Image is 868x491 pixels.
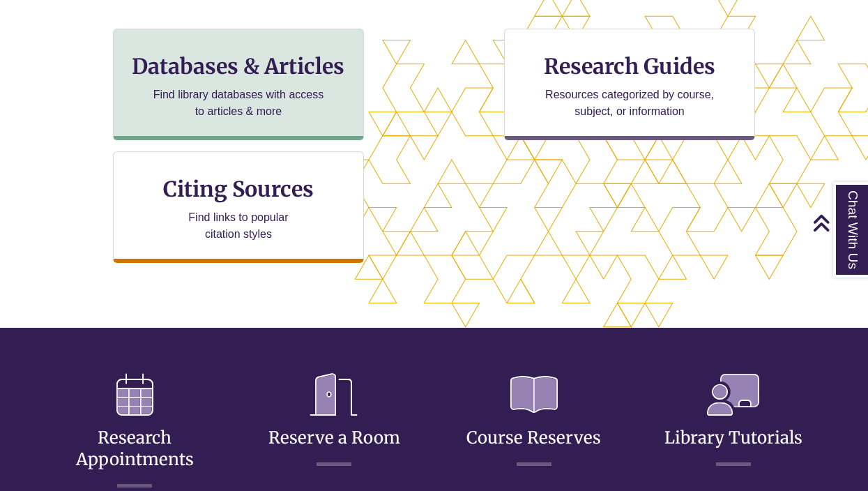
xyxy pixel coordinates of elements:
[466,393,601,448] a: Course Reserves
[516,53,743,80] h3: Research Guides
[268,393,400,448] a: Reserve a Room
[113,151,364,263] a: Citing Sources Find links to popular citation styles
[125,53,352,80] h3: Databases & Articles
[113,29,364,140] a: Databases & Articles Find library databases with access to articles & more
[504,29,755,140] a: Research Guides Resources categorized by course, subject, or information
[812,213,865,232] a: Back to Top
[170,209,306,243] p: Find links to popular citation styles
[76,393,194,470] a: Research Appointments
[153,176,323,202] h3: Citing Sources
[664,393,802,448] a: Library Tutorials
[148,86,330,120] p: Find library databases with access to articles & more
[539,86,721,120] p: Resources categorized by course, subject, or information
